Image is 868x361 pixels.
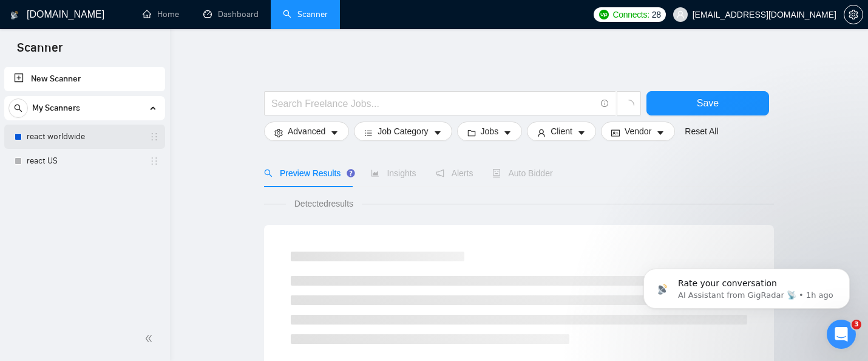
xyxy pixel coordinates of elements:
span: Detected results [286,197,362,210]
span: Advanced [288,125,325,138]
a: react US [27,149,142,173]
span: Job Category [378,125,428,138]
a: setting [844,10,863,19]
a: Reset All [685,125,718,138]
span: Jobs [481,125,499,138]
a: react worldwide [27,125,142,149]
span: folder [467,128,476,137]
span: Connects: [612,8,649,21]
button: settingAdvancedcaret-down [264,122,349,141]
button: search [8,98,28,118]
div: Tooltip anchor [345,168,356,179]
span: 3 [852,320,861,329]
a: homeHome [143,9,179,19]
span: caret-down [433,128,442,137]
span: info-circle [601,100,609,108]
span: area-chart [371,169,379,177]
span: idcard [611,128,620,137]
span: setting [274,128,283,137]
img: upwork-logo.png [599,10,609,19]
span: robot [492,169,501,177]
a: dashboardDashboard [203,9,259,19]
li: New Scanner [4,67,165,91]
span: holder [149,156,159,166]
iframe: Intercom notifications message [625,243,868,328]
span: setting [844,10,863,19]
a: searchScanner [283,9,328,19]
li: My Scanners [4,96,165,173]
button: idcardVendorcaret-down [601,122,675,141]
span: 28 [652,8,661,21]
span: Auto Bidder [492,168,552,178]
button: Save [646,91,769,115]
button: barsJob Categorycaret-down [354,122,452,141]
button: folderJobscaret-down [457,122,523,141]
span: search [9,104,27,112]
span: holder [149,132,159,142]
span: caret-down [656,128,665,137]
span: caret-down [503,128,512,137]
img: logo [10,5,19,25]
span: search [264,169,273,177]
button: setting [844,5,863,24]
span: loading [623,100,634,111]
span: notification [436,169,444,177]
span: Vendor [625,125,651,138]
span: Insights [371,168,416,178]
span: caret-down [577,128,586,137]
a: New Scanner [14,67,155,91]
span: bars [364,128,373,137]
input: Search Freelance Jobs... [271,96,595,111]
span: Scanner [7,39,72,64]
span: Client [551,125,572,138]
span: double-left [144,332,157,345]
span: Save [697,95,719,111]
span: user [676,10,685,19]
span: caret-down [330,128,339,137]
button: userClientcaret-down [527,122,596,141]
span: user [537,128,546,137]
span: Alerts [436,168,473,178]
span: Preview Results [264,168,351,178]
span: My Scanners [32,96,80,120]
iframe: Intercom live chat [827,320,856,349]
